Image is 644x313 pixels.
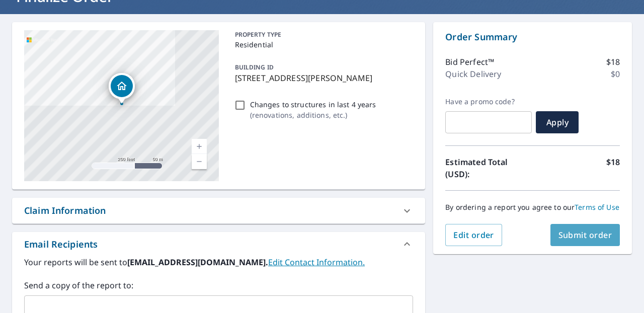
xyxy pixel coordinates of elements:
[558,229,612,241] span: Submit order
[606,56,620,68] p: $18
[235,39,410,50] p: Residential
[24,204,106,217] div: Claim Information
[445,224,502,246] button: Edit order
[606,156,620,180] p: $18
[24,256,413,268] label: Your reports will be sent to
[575,202,619,212] a: Terms of Use
[611,68,620,80] p: $0
[445,97,532,106] label: Have a promo code?
[453,229,494,241] span: Edit order
[445,56,494,68] p: Bid Perfect™
[550,224,620,246] button: Submit order
[12,198,425,223] div: Claim Information
[544,117,571,128] span: Apply
[445,30,620,44] p: Order Summary
[192,139,207,154] a: Current Level 17, Zoom In
[235,30,410,39] p: PROPERTY TYPE
[445,203,620,212] p: By ordering a report you agree to our
[250,99,376,110] p: Changes to structures in last 4 years
[445,68,501,80] p: Quick Delivery
[109,73,135,104] div: Dropped pin, building 1, Residential property, 922 Glyn Evans Ct Newark, OH 43055
[127,257,268,268] b: [EMAIL_ADDRESS][DOMAIN_NAME].
[192,154,207,169] a: Current Level 17, Zoom Out
[536,111,579,133] button: Apply
[268,257,365,268] a: EditContactInfo
[24,238,98,251] div: Email Recipients
[235,72,410,84] p: [STREET_ADDRESS][PERSON_NAME]
[445,156,532,180] p: Estimated Total (USD):
[24,279,413,291] label: Send a copy of the report to:
[235,63,274,71] p: BUILDING ID
[12,232,425,256] div: Email Recipients
[250,110,376,120] p: ( renovations, additions, etc. )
